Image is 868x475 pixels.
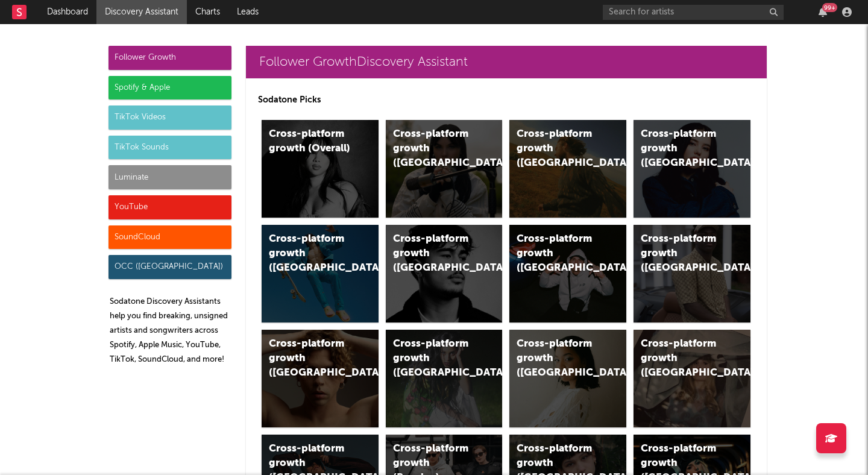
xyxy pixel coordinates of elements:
[634,120,750,218] a: Cross-platform growth ([GEOGRAPHIC_DATA])
[393,337,475,380] div: Cross-platform growth ([GEOGRAPHIC_DATA])
[603,5,784,20] input: Search for artists
[819,7,827,17] button: 99+
[386,120,503,218] a: Cross-platform growth ([GEOGRAPHIC_DATA])
[822,3,837,12] div: 99 +
[641,232,723,275] div: Cross-platform growth ([GEOGRAPHIC_DATA])
[269,337,351,380] div: Cross-platform growth ([GEOGRAPHIC_DATA])
[269,232,351,275] div: Cross-platform growth ([GEOGRAPHIC_DATA])
[269,127,351,156] div: Cross-platform growth (Overall)
[108,136,231,160] div: TikTok Sounds
[509,225,626,322] a: Cross-platform growth ([GEOGRAPHIC_DATA]/GSA)
[108,76,231,100] div: Spotify & Apple
[386,225,503,322] a: Cross-platform growth ([GEOGRAPHIC_DATA])
[262,120,379,218] a: Cross-platform growth (Overall)
[246,46,767,78] a: Follower GrowthDiscovery Assistant
[108,165,231,189] div: Luminate
[393,127,475,171] div: Cross-platform growth ([GEOGRAPHIC_DATA])
[108,105,231,130] div: TikTok Videos
[634,225,750,322] a: Cross-platform growth ([GEOGRAPHIC_DATA])
[509,330,626,427] a: Cross-platform growth ([GEOGRAPHIC_DATA])
[262,330,379,427] a: Cross-platform growth ([GEOGRAPHIC_DATA])
[634,330,750,427] a: Cross-platform growth ([GEOGRAPHIC_DATA])
[108,195,231,219] div: YouTube
[262,225,379,322] a: Cross-platform growth ([GEOGRAPHIC_DATA])
[258,93,755,107] p: Sodatone Picks
[641,337,723,380] div: Cross-platform growth ([GEOGRAPHIC_DATA])
[108,225,231,250] div: SoundCloud
[108,255,231,279] div: OCC ([GEOGRAPHIC_DATA])
[110,295,231,367] p: Sodatone Discovery Assistants help you find breaking, unsigned artists and songwriters across Spo...
[386,330,503,427] a: Cross-platform growth ([GEOGRAPHIC_DATA])
[517,232,599,275] div: Cross-platform growth ([GEOGRAPHIC_DATA]/GSA)
[509,120,626,218] a: Cross-platform growth ([GEOGRAPHIC_DATA])
[517,127,599,171] div: Cross-platform growth ([GEOGRAPHIC_DATA])
[517,337,599,380] div: Cross-platform growth ([GEOGRAPHIC_DATA])
[393,232,475,275] div: Cross-platform growth ([GEOGRAPHIC_DATA])
[641,127,723,171] div: Cross-platform growth ([GEOGRAPHIC_DATA])
[108,46,231,70] div: Follower Growth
